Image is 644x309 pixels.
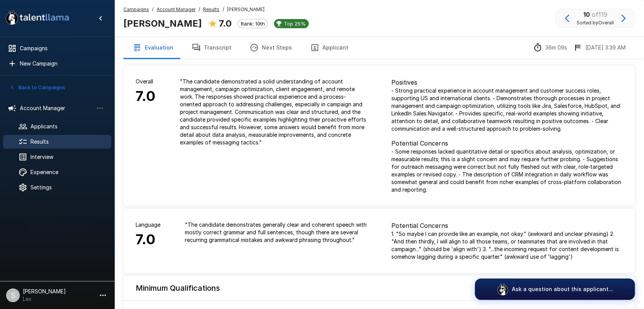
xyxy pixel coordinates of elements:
[136,78,155,85] p: Overall
[227,6,264,13] span: [PERSON_NAME]
[123,6,149,12] u: Campaigns
[136,85,155,107] h6: 7.0
[573,43,626,52] div: The date and time when the interview was completed
[391,87,623,133] p: - Strong practical experience in account management and customer success roles, supporting US and...
[391,78,623,87] p: Positives
[577,19,614,27] span: Sorted by Overall
[301,37,357,58] button: Applicant
[512,285,613,293] p: Ask a question about this applicant...
[391,221,623,230] p: Potential Concerns
[497,283,509,295] img: logo_glasses@2x.png
[136,229,160,251] h6: 7.0
[123,37,183,58] button: Evaluation
[123,18,202,29] b: [PERSON_NAME]
[185,221,367,244] p: " The candidate demonstrates generally clear and coherent speech with mostly correct grammar and ...
[545,44,567,51] p: 36m 09s
[238,21,268,27] span: Rank: 10th
[583,11,590,18] b: 10
[585,44,626,51] p: [DATE] 3:39 AM
[152,6,154,13] span: /
[136,221,160,229] p: Language
[391,148,623,194] p: - Some responses lacked quantitative detail or specifics about analysis, optimization, or measura...
[592,11,607,18] span: of 119
[223,6,224,13] span: /
[157,6,195,12] u: Account Manager
[136,282,220,294] h6: Minimum Qualifications
[240,37,301,58] button: Next Steps
[533,43,567,52] div: The time between starting and completing the interview
[391,230,623,261] p: 1. "So maybe I can provide like an example, not okay." (awkward and unclear phrasing) 2. "And the...
[203,6,219,12] u: Results
[391,139,623,148] p: Potential Concerns
[199,6,200,13] span: /
[183,37,240,58] button: Transcript
[281,21,309,27] span: Top 25%
[475,279,635,300] button: Ask a question about this applicant...
[180,78,367,146] p: " The candidate demonstrated a solid understanding of account management, campaign optimization, ...
[219,18,232,29] b: 7.0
